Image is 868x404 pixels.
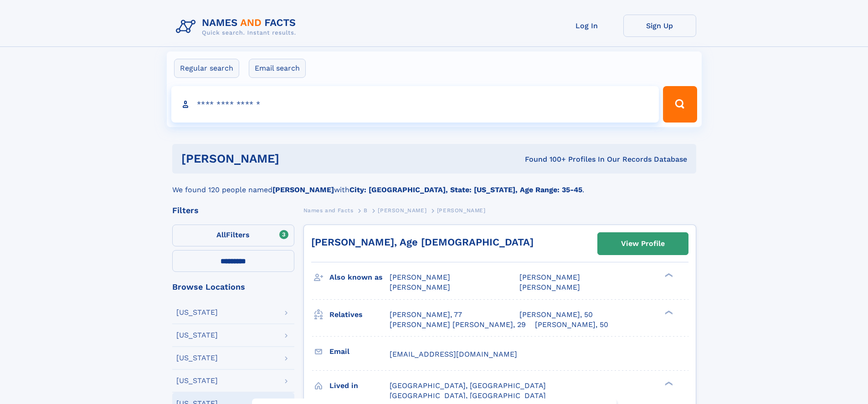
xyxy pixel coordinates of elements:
[349,185,582,194] b: City: [GEOGRAPHIC_DATA], State: [US_STATE], Age Range: 35-45
[329,270,390,285] h3: Also known as
[390,283,450,291] span: [PERSON_NAME]
[390,310,462,320] a: [PERSON_NAME], 77
[249,59,306,78] label: Email search
[329,307,390,322] h3: Relatives
[216,230,226,239] span: All
[176,377,218,384] div: [US_STATE]
[621,233,665,254] div: View Profile
[519,273,580,281] span: [PERSON_NAME]
[390,273,450,281] span: [PERSON_NAME]
[172,206,294,215] div: Filters
[598,233,688,255] a: View Profile
[390,320,526,330] a: [PERSON_NAME] [PERSON_NAME], 29
[364,207,368,214] span: B
[390,391,546,400] span: [GEOGRAPHIC_DATA], [GEOGRAPHIC_DATA]
[378,207,426,214] span: [PERSON_NAME]
[663,272,673,278] div: ❯
[623,15,696,37] a: Sign Up
[663,86,697,123] button: Search Button
[311,236,534,248] a: [PERSON_NAME], Age [DEMOGRAPHIC_DATA]
[663,309,673,315] div: ❯
[171,86,659,123] input: search input
[329,344,390,359] h3: Email
[535,320,608,330] a: [PERSON_NAME], 50
[272,185,334,194] b: [PERSON_NAME]
[172,174,696,195] div: We found 120 people named with .
[390,350,517,358] span: [EMAIL_ADDRESS][DOMAIN_NAME]
[303,205,354,216] a: Names and Facts
[437,207,486,214] span: [PERSON_NAME]
[663,380,673,386] div: ❯
[519,283,580,291] span: [PERSON_NAME]
[172,283,294,291] div: Browse Locations
[550,15,623,37] a: Log In
[172,15,303,39] img: Logo Names and Facts
[402,154,687,164] div: Found 100+ Profiles In Our Records Database
[176,309,218,316] div: [US_STATE]
[174,59,239,78] label: Regular search
[378,205,426,216] a: [PERSON_NAME]
[329,378,390,394] h3: Lived in
[172,225,294,246] label: Filters
[390,381,546,390] span: [GEOGRAPHIC_DATA], [GEOGRAPHIC_DATA]
[176,354,218,362] div: [US_STATE]
[364,205,368,216] a: B
[519,310,593,320] a: [PERSON_NAME], 50
[176,332,218,339] div: [US_STATE]
[181,153,402,164] h1: [PERSON_NAME]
